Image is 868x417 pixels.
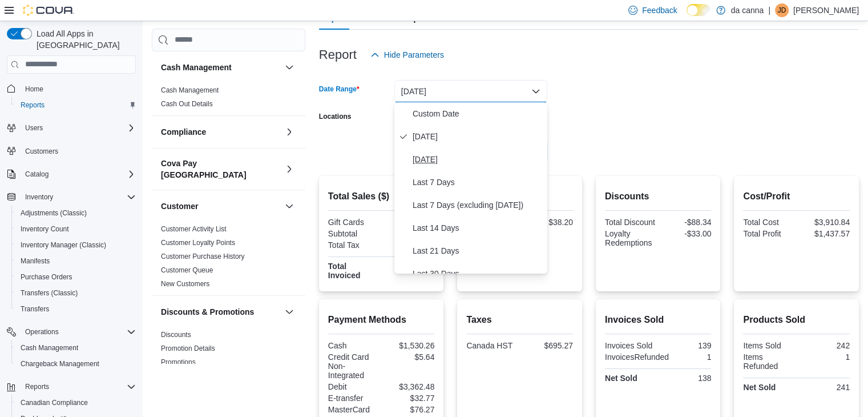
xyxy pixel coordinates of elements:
[687,4,710,16] input: Dark Mode
[16,341,83,355] a: Cash Management
[328,341,379,350] div: Cash
[413,244,543,258] span: Last 21 Days
[21,304,49,314] span: Transfers
[743,218,794,227] div: Total Cost
[161,239,235,247] a: Customer Loyalty Points
[21,209,87,218] span: Adjustments (Classic)
[16,396,92,410] a: Canadian Compliance
[25,85,43,94] span: Home
[21,121,47,135] button: Users
[383,218,434,227] div: $0.00
[799,352,850,362] div: 1
[161,306,254,318] h3: Discounts & Promotions
[21,325,63,339] button: Operations
[161,158,280,181] button: Cova Pay [GEOGRAPHIC_DATA]
[21,101,45,110] span: Reports
[16,238,136,252] span: Inventory Manager (Classic)
[21,343,78,352] span: Cash Management
[16,286,82,300] a: Transfers (Classic)
[16,341,136,355] span: Cash Management
[161,100,213,108] a: Cash Out Details
[16,254,54,268] a: Manifests
[161,238,235,247] span: Customer Loyalty Points
[161,126,206,138] h3: Compliance
[466,313,573,327] h2: Taxes
[21,167,136,181] span: Catalog
[2,120,140,136] button: Users
[16,357,136,371] span: Chargeback Management
[21,256,50,266] span: Manifests
[2,81,140,97] button: Home
[161,331,191,339] a: Discounts
[660,341,711,350] div: 139
[605,218,656,227] div: Total Discount
[743,313,850,327] h2: Products Sold
[413,130,543,143] span: [DATE]
[21,380,54,394] button: Reports
[21,190,58,204] button: Inventory
[11,237,140,253] button: Inventory Manager (Classic)
[21,359,99,368] span: Chargeback Management
[605,190,712,203] h2: Discounts
[21,144,136,158] span: Customers
[11,356,140,372] button: Chargeback Management
[2,379,140,395] button: Reports
[605,229,656,247] div: Loyalty Redemptions
[152,222,305,295] div: Customer
[16,270,136,284] span: Purchase Orders
[161,358,196,366] a: Promotions
[394,102,547,274] div: Select listbox
[383,352,434,362] div: $5.64
[328,262,361,280] strong: Total Invoiced
[161,358,196,367] span: Promotions
[2,189,140,205] button: Inventory
[16,302,136,316] span: Transfers
[366,43,449,66] button: Hide Parameters
[16,396,136,410] span: Canadian Compliance
[605,313,712,327] h2: Invoices Sold
[16,98,49,112] a: Reports
[743,229,794,238] div: Total Profit
[413,175,543,189] span: Last 7 Days
[11,269,140,285] button: Purchase Orders
[161,330,191,339] span: Discounts
[522,341,573,350] div: $695.27
[161,99,213,109] span: Cash Out Details
[161,252,245,260] a: Customer Purchase History
[383,405,434,414] div: $76.27
[605,374,637,383] strong: Net Sold
[161,62,280,73] button: Cash Management
[161,266,213,275] span: Customer Queue
[161,126,280,138] button: Compliance
[328,352,379,380] div: Credit Card Non-Integrated
[660,218,711,227] div: -$88.34
[2,143,140,159] button: Customers
[383,341,434,350] div: $1,530.26
[161,86,219,94] a: Cash Management
[21,167,53,181] button: Catalog
[383,240,434,250] div: $695.27
[383,394,434,403] div: $32.77
[282,162,296,176] button: Cova Pay [GEOGRAPHIC_DATA]
[328,394,379,403] div: E-transfer
[793,3,859,17] p: [PERSON_NAME]
[660,374,711,383] div: 138
[25,382,49,391] span: Reports
[328,229,379,238] div: Subtotal
[161,201,280,212] button: Customer
[328,405,379,414] div: MasterCard
[21,272,72,282] span: Purchase Orders
[11,97,140,113] button: Reports
[21,240,106,250] span: Inventory Manager (Classic)
[799,218,850,227] div: $3,910.84
[11,205,140,221] button: Adjustments (Classic)
[16,286,136,300] span: Transfers (Classic)
[161,266,213,274] a: Customer Queue
[16,238,111,252] a: Inventory Manager (Classic)
[768,3,770,17] p: |
[413,267,543,280] span: Last 30 Days
[161,201,198,212] h3: Customer
[778,3,786,17] span: JD
[328,313,435,327] h2: Payment Methods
